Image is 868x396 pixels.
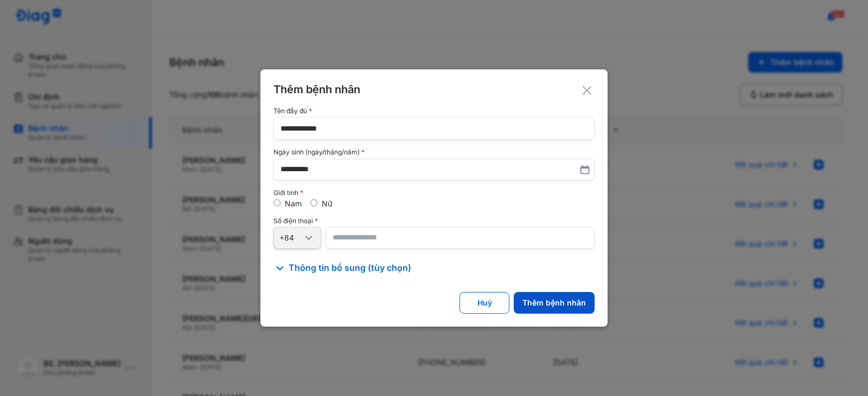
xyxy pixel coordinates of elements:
button: Thêm bệnh nhân [514,292,595,314]
label: Nữ [322,199,333,208]
div: Thêm bệnh nhân [522,298,586,308]
div: Số điện thoại [273,217,595,225]
div: Tên đầy đủ [273,107,595,115]
span: Thông tin bổ sung (tùy chọn) [289,262,411,275]
button: Huỷ [459,292,509,314]
label: Nam [285,199,302,208]
div: Giới tính [273,189,595,197]
div: Ngày sinh (ngày/tháng/năm) [273,148,595,156]
div: Thêm bệnh nhân [273,82,595,96]
div: +84 [279,233,302,243]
